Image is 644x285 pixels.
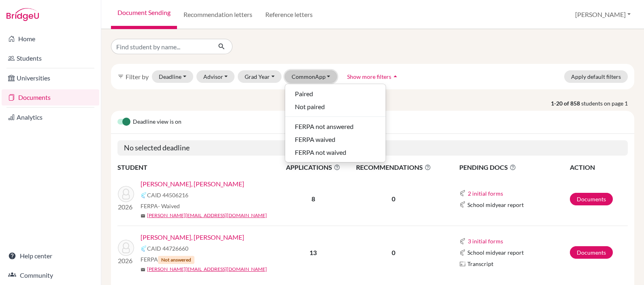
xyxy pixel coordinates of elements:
h5: No selected deadline [117,140,628,156]
span: mail [141,267,145,272]
span: Filter by [126,73,149,80]
button: 3 initial forms [467,236,503,246]
span: FERPA not answered [295,122,354,131]
th: ACTION [569,162,628,173]
img: Parchments logo [459,261,466,267]
span: FERPA [141,202,180,210]
b: 8 [311,195,315,203]
img: Common App logo [459,201,466,208]
span: FERPA waived [295,135,335,144]
a: Documents [2,89,99,106]
a: Universities [2,70,99,86]
button: CommonApp [285,70,337,83]
a: Home [2,31,99,47]
img: Carpio Carrillo, Guillermo Andres [118,186,134,202]
b: 13 [309,249,317,256]
a: Help center [2,248,99,264]
div: CommonApp [285,84,386,163]
span: PENDING DOCS [459,163,569,172]
span: RECOMMENDATIONS [348,163,439,172]
span: - Waived [158,203,180,209]
span: Paired [295,89,313,99]
strong: 1-20 of 858 [551,99,581,108]
span: Deadline view is on [133,117,181,127]
button: Advisor [196,70,235,83]
img: Common App logo [459,238,466,245]
span: Transcript [467,260,493,268]
button: [PERSON_NAME] [571,7,634,22]
th: STUDENT [117,162,279,173]
img: Common App logo [141,245,147,252]
img: Alarcon Andrade, Jose Gabriel [118,240,134,256]
img: Bridge-U [6,8,39,21]
a: [PERSON_NAME], [PERSON_NAME] [141,179,244,189]
a: [PERSON_NAME], [PERSON_NAME] [141,232,244,242]
a: Documents [570,246,613,259]
button: 2 initial forms [467,189,503,198]
button: Deadline [152,70,193,83]
a: Analytics [2,109,99,125]
span: APPLICATIONS [280,163,347,172]
span: FERPA [141,255,194,264]
p: 2026 [118,256,134,266]
button: FERPA waived [285,133,386,146]
span: School midyear report [467,201,524,209]
span: CAID 44726660 [147,244,188,253]
span: students on page 1 [581,99,634,108]
a: [PERSON_NAME][EMAIL_ADDRESS][DOMAIN_NAME] [147,266,267,273]
span: FERPA not waived [295,148,346,157]
span: Show more filters [347,73,391,80]
a: Community [2,267,99,283]
span: CAID 44506216 [147,191,188,199]
span: mail [141,213,145,218]
img: Common App logo [141,192,147,198]
p: 0 [348,194,439,204]
input: Find student by name... [111,39,211,54]
a: Students [2,50,99,66]
button: Paired [285,87,386,100]
button: Grad Year [238,70,281,83]
i: filter_list [117,73,124,80]
i: arrow_drop_up [391,72,399,80]
img: Common App logo [459,190,466,196]
button: Not paired [285,100,386,113]
button: Show more filtersarrow_drop_up [340,70,406,83]
a: [PERSON_NAME][EMAIL_ADDRESS][DOMAIN_NAME] [147,212,267,219]
a: Documents [570,193,613,205]
span: School midyear report [467,248,524,257]
button: FERPA not waived [285,146,386,159]
span: Not answered [158,256,194,264]
p: 2026 [118,202,134,212]
button: FERPA not answered [285,120,386,133]
p: 0 [348,248,439,258]
img: Common App logo [459,249,466,256]
span: Not paired [295,102,325,112]
button: Apply default filters [564,70,628,83]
